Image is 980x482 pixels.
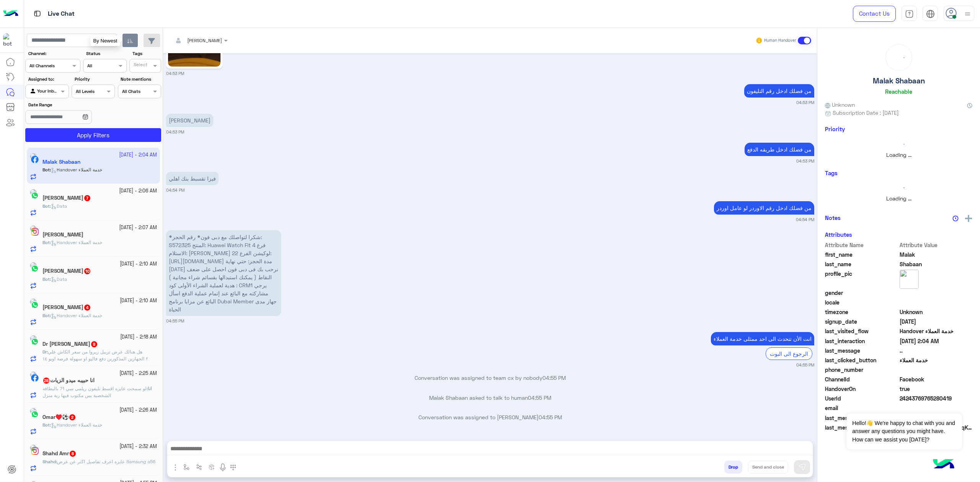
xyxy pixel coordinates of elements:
span: خدمة العملاء [900,356,973,364]
span: 2 [69,414,75,420]
span: null [900,289,973,297]
small: 04:55 PM [166,318,184,324]
span: Bot [42,239,50,245]
span: timezone [825,308,898,316]
img: WhatsApp [31,192,39,199]
span: Bot [42,422,50,428]
img: tab [33,9,42,18]
small: Human Handover [764,37,796,44]
img: picture [30,225,37,232]
h5: Malak Shabaan [873,77,925,85]
h6: Notes [825,214,841,221]
h5: انا حبيبه ميدو الزيات [42,377,95,384]
span: Handover خدمة العملاء [51,239,102,245]
span: Handover خدمة العملاء [900,327,973,335]
span: Loading ... [886,151,911,158]
b: : [42,349,48,355]
img: tab [926,10,935,18]
span: null [900,366,973,374]
label: Assigned to: [28,76,68,83]
span: Attribute Name [825,241,898,249]
span: 0 [900,375,973,383]
div: loading... [888,46,910,68]
span: phone_number [825,366,898,374]
img: picture [30,408,37,415]
img: picture [30,371,37,378]
span: 10 [84,268,90,274]
h5: Mohamed Reda [42,195,91,201]
p: 3/10/2025, 4:53 PM [745,143,814,156]
label: Priority [75,76,114,83]
span: gender [825,289,898,297]
div: loading... [827,137,970,151]
p: 3/10/2025, 4:53 PM [166,114,213,127]
img: make a call [230,464,236,471]
span: last_message [825,347,898,355]
p: 3/10/2025, 4:53 PM [744,84,814,98]
button: Send and close [748,461,788,474]
span: عايزه اعرف تفاصيل اكتر عن عرض Samsung a56 [57,459,155,464]
img: picture [30,262,37,269]
span: Handover خدمة العملاء [51,313,102,318]
p: Conversation was assigned to team cx by nobody [166,374,814,382]
span: last_interaction [825,337,898,345]
p: Conversation was assigned to [PERSON_NAME] [166,413,814,421]
label: Status [86,50,126,57]
span: Hello!👋 We're happy to chat with you and answer any questions you might have. How can we assist y... [846,414,962,449]
img: Instagram [31,228,39,236]
b: : [42,203,51,209]
small: 04:53 PM [166,129,184,135]
span: last_message_sentiment [825,414,898,422]
span: 24243769765280419 [900,394,973,402]
label: Channel: [28,50,80,57]
img: WhatsApp [31,338,39,345]
h6: Reachable [885,88,912,95]
img: WhatsApp [31,301,39,309]
label: Note mentions [121,76,160,83]
img: create order [209,464,215,470]
span: Shabaan [900,260,973,268]
button: Trigger scenario [193,461,206,473]
span: هل هنالك عرض تريبل زيروا من سعر الكاش علي الجهازين المذكورين دفع فاليو او سهولة فرصة اوبو ١٤ f هو... [42,349,148,368]
div: Select [132,61,147,70]
span: search [103,36,112,45]
h6: Attributes [825,231,852,238]
span: Handover خدمة العملاء [51,422,102,428]
span: 28 [43,378,49,384]
span: 2025-08-15T13:47:50.035Z [900,318,973,326]
span: 2025-10-02T23:04:06.111Z [900,337,973,345]
img: picture [30,445,37,451]
img: profile [963,9,972,19]
small: 04:54 PM [796,217,814,223]
button: select flow [180,461,193,473]
span: locale [825,298,898,306]
small: [DATE] - 2:10 AM [120,261,157,268]
b: : [42,239,51,245]
b: : [42,459,57,464]
span: 8 [70,451,76,457]
small: 04:55 PM [796,362,814,368]
p: Live Chat [48,9,75,19]
h5: Hayam Zezo [42,268,91,274]
b: : [42,313,51,318]
b: : [147,386,152,391]
small: [DATE] - 2:10 AM [120,297,157,305]
img: hulul-logo.png [930,451,957,478]
p: Malak Shabaan asked to talk to human [166,394,814,402]
label: Date Range [28,101,114,108]
span: signup_date [825,318,898,326]
img: send voice note [218,463,227,472]
span: last_message_id [825,423,894,432]
img: send message [798,463,806,471]
a: Contact Us [853,6,896,22]
img: picture [30,335,37,342]
small: 04:53 PM [166,70,184,77]
small: [DATE] - 2:26 AM [119,407,157,414]
span: ChannelId [825,375,898,383]
span: email [825,404,898,412]
h6: Priority [825,125,845,132]
span: Bot [42,276,50,282]
small: [DATE] - 2:25 AM [119,370,157,377]
span: true [900,385,973,393]
span: *شكرا لتواصلك مع دبى فون* رقم الحجز: S572325 المنتج: Huawei Watch Fit 4 فرع الاستلام: [PERSON_NAM... [169,234,278,313]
